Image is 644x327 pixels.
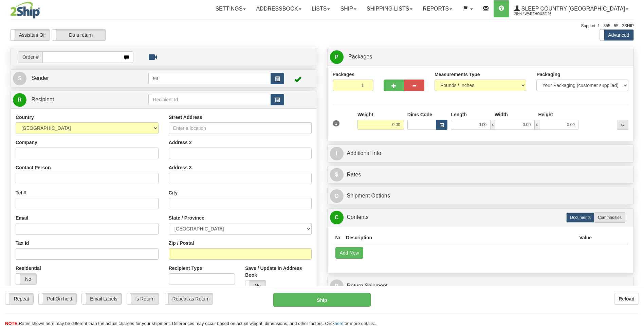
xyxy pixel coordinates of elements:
[514,11,565,17] span: 2044 / Warehouse 93
[169,265,202,272] label: Recipient Type
[245,265,311,278] label: Save / Update in Address Book
[617,120,628,130] div: ...
[330,279,344,293] span: R
[169,240,194,246] label: Zip / Postal
[333,231,344,244] th: Nr
[148,73,271,84] input: Sender Id
[407,111,432,118] label: Dims Code
[330,50,631,64] a: P Packages
[16,265,41,272] label: Residential
[343,231,576,244] th: Description
[10,23,634,29] div: Support: 1 - 855 - 55 - 2SHIP
[335,321,344,326] a: here
[16,139,37,146] label: Company
[16,189,26,196] label: Tel #
[5,321,19,326] span: NOTE:
[335,0,361,17] a: Ship
[330,189,344,203] span: O
[330,168,631,182] a: $Rates
[418,0,457,17] a: Reports
[495,111,508,118] label: Width
[13,93,26,107] span: R
[330,168,344,182] span: $
[127,293,159,304] label: Is Return
[330,189,631,203] a: OShipment Options
[13,93,133,107] a: R Recipient
[451,111,467,118] label: Length
[333,71,355,78] label: Packages
[509,0,633,17] a: Sleep Country [GEOGRAPHIC_DATA] 2044 / Warehouse 93
[13,71,148,85] a: S Sender
[594,212,625,223] label: Commodities
[490,120,495,130] span: x
[39,293,76,304] label: Put On hold
[169,189,178,196] label: City
[576,231,594,244] th: Value
[148,94,271,105] input: Recipient Id
[330,147,631,160] a: IAdditional Info
[534,120,539,130] span: x
[538,111,553,118] label: Height
[169,164,192,171] label: Address 3
[16,114,34,121] label: Country
[362,0,418,17] a: Shipping lists
[614,293,639,305] button: Reload
[335,247,364,259] button: Add New
[169,139,192,146] label: Address 2
[600,30,633,40] label: Advanced
[330,50,344,64] span: P
[333,120,340,126] span: 1
[169,214,204,221] label: State / Province
[330,211,344,224] span: C
[31,97,54,102] span: Recipient
[628,129,643,198] iframe: chat widget
[164,293,213,304] label: Repeat as Return
[273,293,370,307] button: Ship
[330,279,631,293] a: RReturn Shipment
[348,54,372,59] span: Packages
[16,214,28,221] label: Email
[169,122,312,134] input: Enter a location
[307,0,335,17] a: Lists
[566,212,594,223] label: Documents
[520,6,625,12] span: Sleep Country [GEOGRAPHIC_DATA]
[5,293,33,304] label: Repeat
[169,114,202,121] label: Street Address
[536,71,560,78] label: Packaging
[210,0,251,17] a: Settings
[18,51,42,63] span: Order #
[245,280,266,291] label: No
[619,296,634,302] b: Reload
[31,75,49,81] span: Sender
[330,147,344,160] span: I
[82,293,122,304] label: Email Labels
[52,30,106,40] label: Do a return
[251,0,307,17] a: Addressbook
[16,164,51,171] label: Contact Person
[330,210,631,224] a: CContents
[435,71,480,78] label: Measurements Type
[357,111,373,118] label: Weight
[10,2,40,19] img: logo2044.jpg
[13,72,26,85] span: S
[16,240,29,246] label: Tax Id
[16,274,36,285] label: No
[11,30,50,40] label: Assistant Off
